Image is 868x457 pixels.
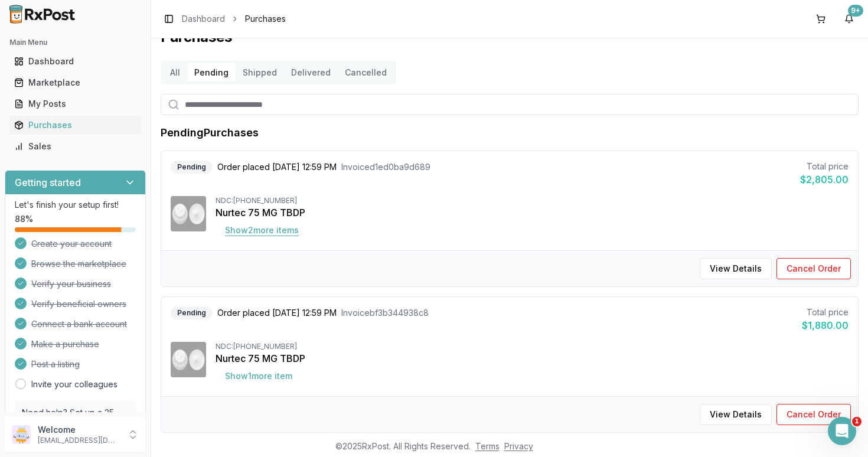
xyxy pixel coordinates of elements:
span: Connect a bank account [31,318,127,330]
div: Purchases [14,119,136,131]
img: Nurtec 75 MG TBDP [171,342,206,377]
span: Verify your business [31,278,111,290]
img: User avatar [12,425,31,444]
span: Post a listing [31,358,80,370]
iframe: Intercom live chat [828,417,856,445]
span: Invoice bf3b344938c8 [341,307,429,319]
div: Total price [802,306,849,318]
a: Terms [475,441,500,451]
h2: Main Menu [9,38,141,47]
button: Show1more item [216,365,302,387]
button: Shipped [236,63,284,82]
a: Marketplace [9,72,141,93]
div: NDC: [PHONE_NUMBER] [216,196,849,205]
p: Need help? Set up a 25 minute call with our team to set up. [22,407,129,442]
span: Create your account [31,238,112,250]
a: Invite your colleagues [31,378,118,390]
span: Invoice d1ed0ba9d689 [341,161,430,173]
a: Dashboard [182,13,225,25]
img: RxPost Logo [5,5,80,24]
p: Let's finish your setup first! [15,199,136,211]
div: $1,880.00 [802,318,849,332]
a: Privacy [504,441,533,451]
span: Make a purchase [31,338,99,350]
button: Sales [5,137,146,156]
span: 1 [852,417,862,426]
a: Dashboard [9,51,141,72]
button: Delivered [284,63,338,82]
button: Cancel Order [776,258,851,279]
div: $2,805.00 [800,172,849,187]
div: Sales [14,141,136,152]
div: 9+ [848,5,863,17]
p: [EMAIL_ADDRESS][DOMAIN_NAME] [38,436,120,445]
span: Purchases [245,13,286,25]
button: Marketplace [5,73,146,92]
span: 88 % [15,213,33,225]
button: My Posts [5,94,146,113]
button: Cancelled [338,63,394,82]
button: Pending [187,63,236,82]
h1: Pending Purchases [161,125,259,141]
div: Pending [171,306,213,319]
span: Browse the marketplace [31,258,126,270]
button: All [163,63,187,82]
p: Welcome [38,424,120,436]
button: View Details [700,258,772,279]
span: Order placed [DATE] 12:59 PM [217,307,337,319]
div: NDC: [PHONE_NUMBER] [216,342,849,351]
span: Verify beneficial owners [31,298,126,310]
h3: Getting started [15,175,81,190]
div: Nurtec 75 MG TBDP [216,205,849,220]
div: Dashboard [14,56,136,67]
a: My Posts [9,93,141,115]
div: My Posts [14,98,136,110]
nav: breadcrumb [182,13,286,25]
div: Pending [171,161,213,174]
button: View Details [700,404,772,425]
button: Show2more items [216,220,308,241]
img: Nurtec 75 MG TBDP [171,196,206,231]
div: Nurtec 75 MG TBDP [216,351,849,365]
div: Marketplace [14,77,136,89]
a: Sales [9,136,141,157]
span: Order placed [DATE] 12:59 PM [217,161,337,173]
button: Purchases [5,116,146,135]
div: Total price [800,161,849,172]
button: 9+ [840,9,859,28]
button: Cancel Order [776,404,851,425]
button: Dashboard [5,52,146,71]
a: Purchases [9,115,141,136]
